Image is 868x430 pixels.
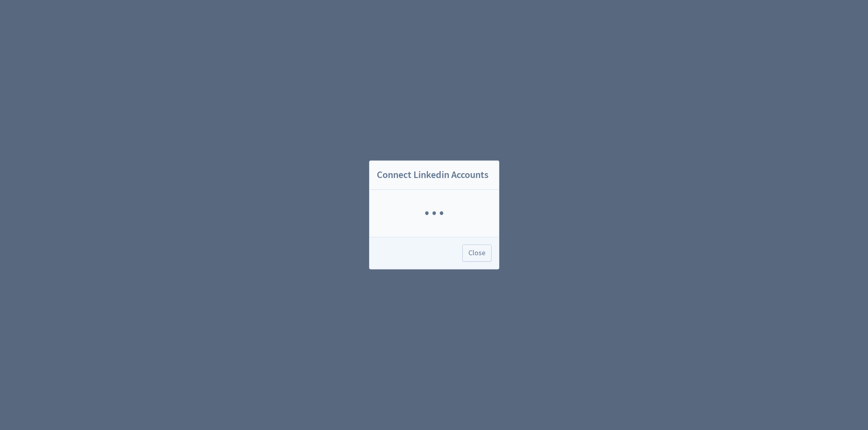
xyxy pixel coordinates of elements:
[431,193,438,234] span: ·
[438,193,445,234] span: ·
[423,193,431,234] span: ·
[370,161,499,190] h2: Connect Linkedin Accounts
[462,245,492,262] button: Close
[468,250,485,257] span: Close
